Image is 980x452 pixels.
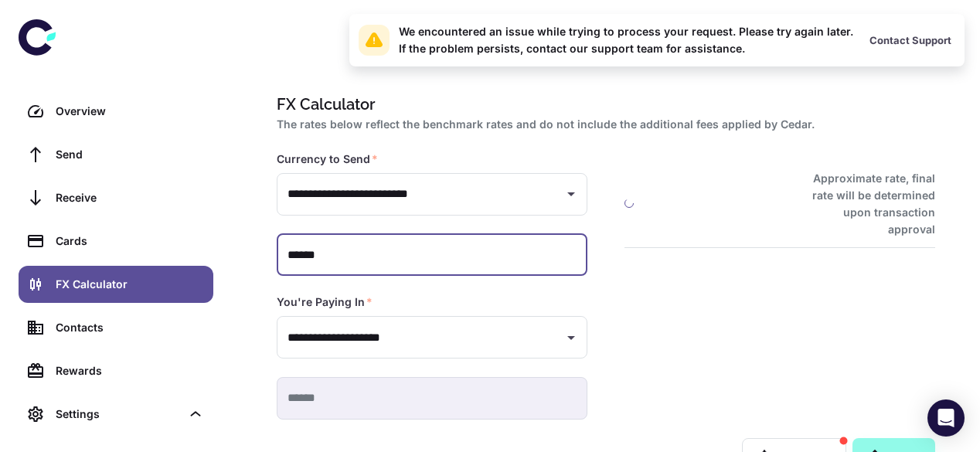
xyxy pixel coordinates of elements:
[277,294,373,310] label: You're Paying In
[277,93,929,116] h1: FX Calculator
[795,170,935,238] h6: Approximate rate, final rate will be determined upon transaction approval
[56,189,204,206] div: Receive
[56,233,204,250] div: Cards
[56,362,204,379] div: Rewards
[399,23,853,57] div: We encountered an issue while trying to process your request. Please try again later. If the prob...
[19,223,213,260] a: Cards
[56,103,204,120] div: Overview
[560,183,582,205] button: Open
[56,276,204,293] div: FX Calculator
[866,29,955,52] button: Contact Support
[19,93,213,130] a: Overview
[19,352,213,389] a: Rewards
[19,136,213,173] a: Send
[19,309,213,346] a: Contacts
[56,319,204,336] div: Contacts
[19,266,213,303] a: FX Calculator
[927,399,965,437] div: Open Intercom Messenger
[56,406,181,423] div: Settings
[19,396,213,433] div: Settings
[56,146,204,163] div: Send
[277,151,378,167] label: Currency to Send
[19,179,213,216] a: Receive
[560,327,582,348] button: Open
